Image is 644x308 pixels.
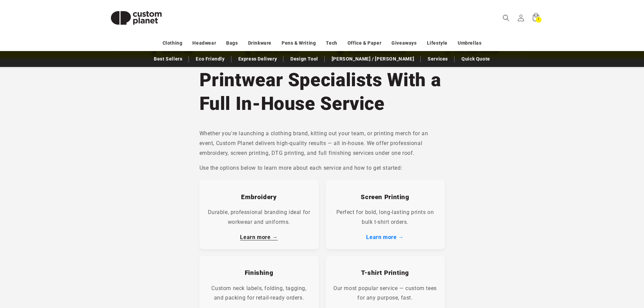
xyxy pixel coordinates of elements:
[248,37,271,49] a: Drinkware
[458,37,481,49] a: Umbrellas
[199,129,445,158] p: Whether you're launching a clothing brand, kitting out your team, or printing merch for an event,...
[199,163,445,173] p: Use the options below to learn more about each service and how to get started:
[427,37,448,49] a: Lifestyle
[458,53,494,65] a: Quick Quote
[366,234,404,240] a: Learn more →
[163,37,183,49] a: Clothing
[240,234,278,240] a: Learn more →
[332,284,438,303] p: Our most popular service — custom tees for any purpose, fast.
[199,68,445,115] h1: Printwear Specialists With a Full In-House Service
[226,37,238,49] a: Bags
[235,53,281,65] a: Express Delivery
[206,193,312,201] h3: Embroidery
[326,37,337,49] a: Tech
[328,53,418,65] a: [PERSON_NAME] / [PERSON_NAME]
[192,37,216,49] a: Headwear
[332,269,438,277] h3: T-shirt Printing
[192,53,228,65] a: Eco Friendly
[499,10,514,25] summary: Search
[348,37,381,49] a: Office & Paper
[538,17,540,23] span: 1
[282,37,316,49] a: Pens & Writing
[332,208,438,227] p: Perfect for bold, long-lasting prints on bulk t-shirt orders.
[206,284,312,303] p: Custom neck labels, folding, tagging, and packing for retail-ready orders.
[206,208,312,227] p: Durable, professional branding ideal for workwear and uniforms.
[332,193,438,201] h3: Screen Printing
[531,235,644,308] iframe: Chat Widget
[102,3,170,33] img: Custom Planet
[424,53,451,65] a: Services
[391,37,416,49] a: Giveaways
[150,53,186,65] a: Best Sellers
[206,269,312,277] h3: Finishing
[287,53,321,65] a: Design Tool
